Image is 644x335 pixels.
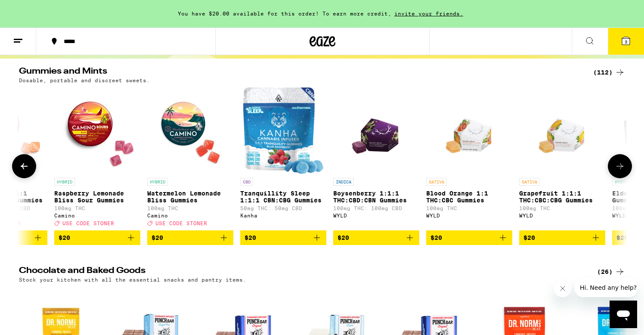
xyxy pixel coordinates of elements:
[59,234,70,241] span: $20
[147,213,233,218] div: Camino
[426,178,447,186] p: SATIVA
[19,267,583,277] h2: Chocolate and Baked Goods
[62,220,114,226] span: USE CODE STONER
[54,230,140,245] button: Add to bag
[554,280,571,297] iframe: Close message
[54,178,75,186] p: HYBRID
[426,190,512,204] p: Blood Orange 1:1 THC:CBC Gummies
[147,230,233,245] button: Add to bag
[54,190,140,204] p: Raspberry Lemonade Bliss Sour Gummies
[333,178,354,186] p: INDICA
[519,87,605,230] a: Open page for Grapefruit 1:1:1 THC:CBC:CBG Gummies from WYLD
[54,205,140,211] p: 100mg THC
[593,67,625,78] a: (112)
[240,178,253,186] p: CBD
[333,205,419,211] p: 100mg THC: 100mg CBD
[523,234,535,241] span: $20
[19,277,246,282] p: Stock your kitchen with all the essential snacks and pantry items.
[333,190,419,204] p: Boysenberry 1:1:1 THC:CBD:CBN Gummies
[426,87,512,230] a: Open page for Blood Orange 1:1 THC:CBC Gummies from WYLD
[439,87,500,174] img: WYLD - Blood Orange 1:1 THC:CBC Gummies
[519,213,605,218] div: WYLD
[430,234,442,241] span: $20
[240,87,326,230] a: Open page for Tranquillity Sleep 1:1:1 CBN:CBG Gummies from Kanha
[532,87,593,174] img: WYLD - Grapefruit 1:1:1 THC:CBC:CBG Gummies
[19,67,583,78] h2: Gummies and Mints
[240,205,326,211] p: 50mg THC: 50mg CBD
[147,190,233,204] p: Watermelon Lemonade Bliss Gummies
[426,230,512,245] button: Add to bag
[575,278,637,297] iframe: Message from company
[147,87,233,230] a: Open page for Watermelon Lemonade Bliss Gummies from Camino
[240,213,326,218] div: Kanha
[54,87,140,174] img: Camino - Raspberry Lemonade Bliss Sour Gummies
[616,234,628,241] span: $20
[612,178,633,186] p: HYBRID
[391,11,466,16] span: invite your friends.
[519,190,605,204] p: Grapefruit 1:1:1 THC:CBC:CBG Gummies
[243,87,324,174] img: Kanha - Tranquillity Sleep 1:1:1 CBN:CBG Gummies
[245,234,256,241] span: $20
[155,220,207,226] span: USE CODE STONER
[333,87,419,230] a: Open page for Boysenberry 1:1:1 THC:CBD:CBN Gummies from WYLD
[147,87,233,174] img: Camino - Watermelon Lemonade Bliss Gummies
[147,178,168,186] p: HYBRID
[337,234,349,241] span: $20
[240,190,326,204] p: Tranquillity Sleep 1:1:1 CBN:CBG Gummies
[333,230,419,245] button: Add to bag
[54,213,140,218] div: Camino
[625,39,627,44] span: 3
[333,213,419,218] div: WYLD
[597,267,625,277] a: (26)
[19,78,150,83] p: Dosable, portable and discreet sweets.
[608,28,644,55] button: 3
[240,230,326,245] button: Add to bag
[152,234,163,241] span: $20
[54,87,140,230] a: Open page for Raspberry Lemonade Bliss Sour Gummies from Camino
[147,205,233,211] p: 100mg THC
[610,301,637,328] iframe: Button to launch messaging window
[346,87,407,174] img: WYLD - Boysenberry 1:1:1 THC:CBD:CBN Gummies
[519,205,605,211] p: 100mg THC
[426,205,512,211] p: 100mg THC
[178,11,391,16] span: You have $20.00 available for this order! To earn more credit,
[426,213,512,218] div: WYLD
[519,230,605,245] button: Add to bag
[519,178,540,186] p: SATIVA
